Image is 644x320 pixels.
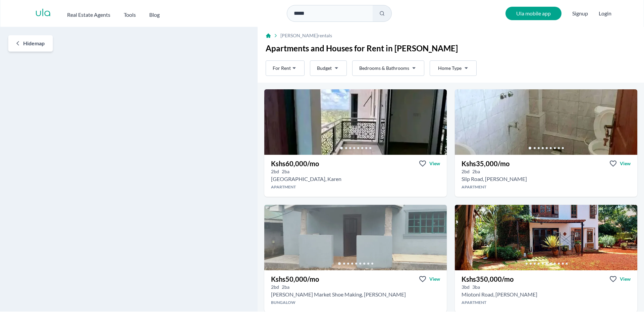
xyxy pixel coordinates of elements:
[264,184,447,190] h4: Apartment
[455,89,637,155] img: 2 bedroom Apartment for rent - Kshs 35,000/mo - in Karen around Masai Market, Nairobi, Kenya, Kaj...
[264,155,447,197] a: Kshs60,000/moViewView property in detail2bd 2ba [GEOGRAPHIC_DATA], KarenApartment
[455,270,637,312] a: Kshs350,000/moViewView property in detail3bd 3ba Miotoni Road, [PERSON_NAME]Apartment
[264,300,447,305] h4: Bungalow
[310,60,347,76] button: Budget
[572,7,588,20] span: Signup
[462,168,470,175] h5: 2 bedrooms
[282,284,289,290] h5: 2 bathrooms
[124,11,136,19] h2: Tools
[271,274,319,284] h3: Kshs 50,000 /mo
[455,184,637,190] h4: Apartment
[429,160,440,167] span: View
[599,9,611,17] button: Login
[67,8,173,19] nav: Main
[472,284,480,290] h5: 3 bathrooms
[149,8,160,19] a: Blog
[264,205,447,270] img: 2 bedroom Bungalow for rent - Kshs 50,000/mo - in Karen around Karen Market Shoe Making, Langata ...
[282,168,289,175] h5: 2 bathrooms
[271,175,341,183] h2: 2 bedroom Apartment for rent in Karen - Kshs 60,000/mo -Karen Country Club, Nairobi, Kenya, Nairo...
[67,8,110,19] button: Real Estate Agents
[35,7,51,19] a: ula
[266,60,305,76] button: For Rent
[430,60,477,76] button: Home Type
[280,32,332,39] span: [PERSON_NAME] rentals
[455,155,637,197] a: Kshs35,000/moViewView property in detail2bd 2ba Slip Road, [PERSON_NAME]Apartment
[472,168,480,175] h5: 2 bathrooms
[266,43,636,54] h1: Apartments and Houses for Rent in [PERSON_NAME]
[67,11,110,19] h2: Real Estate Agents
[455,205,637,270] img: 3 bedroom Apartment for rent - Kshs 350,000/mo - in Karen around Miotoni Commons, Nairobi, Kenya,...
[264,89,447,155] img: 2 bedroom Apartment for rent - Kshs 60,000/mo - in Karen around Karen Country Club, Nairobi, Keny...
[317,65,332,72] span: Budget
[462,274,514,284] h3: Kshs 350,000 /mo
[149,11,160,19] h2: Blog
[462,284,470,290] h5: 3 bedrooms
[264,270,447,312] a: Kshs50,000/moViewView property in detail2bd 2ba [PERSON_NAME] Market Shoe Making, [PERSON_NAME]Bu...
[438,65,462,72] span: Home Type
[271,284,279,290] h5: 2 bedrooms
[462,290,537,299] h2: 3 bedroom Apartment for rent in Karen - Kshs 350,000/mo -Miotoni Commons, Nairobi, Kenya, Nairobi...
[505,7,561,20] a: Ula mobile app
[271,168,279,175] h5: 2 bedrooms
[455,300,637,305] h4: Apartment
[462,175,527,183] h2: 2 bedroom Apartment for rent in Karen - Kshs 35,000/mo -Masai Market, Nairobi, Kenya, Kajiado Cou...
[273,65,291,72] span: For Rent
[462,159,509,168] h3: Kshs 35,000 /mo
[271,159,319,168] h3: Kshs 60,000 /mo
[23,39,45,47] span: Hide map
[620,160,631,167] span: View
[352,60,424,76] button: Bedrooms & Bathrooms
[620,276,631,282] span: View
[359,65,409,72] span: Bedrooms & Bathrooms
[124,8,136,19] button: Tools
[429,276,440,282] span: View
[271,290,406,299] h2: 2 bedroom Bungalow for rent in Karen - Kshs 50,000/mo -Karen Market Shoe Making, Langata Road, Na...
